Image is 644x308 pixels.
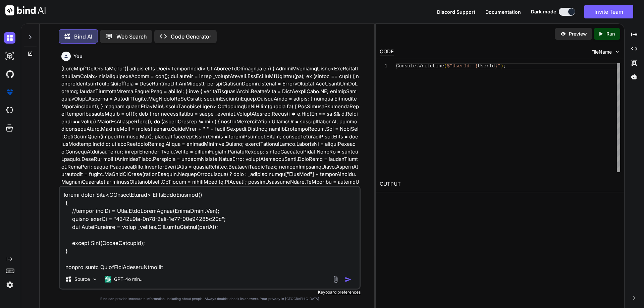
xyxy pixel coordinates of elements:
[478,63,494,69] span: UserId
[376,176,624,192] h2: OUTPUT
[59,290,361,295] p: Keyboard preferences
[92,276,98,282] img: Pick Models
[332,275,339,283] img: attachment
[485,8,521,15] button: Documentation
[485,9,521,15] span: Documentation
[59,296,361,301] p: Bind can provide inaccurate information, including about people. Always double-check its answers....
[4,68,15,80] img: githubDark
[380,63,387,69] div: 1
[105,276,111,283] img: GPT-4o mini
[495,63,500,69] span: }"
[419,63,444,69] span: WriteLine
[74,33,92,41] p: Bind AI
[560,31,566,37] img: preview
[569,30,587,37] p: Preview
[396,63,416,69] span: Console
[614,49,620,55] img: chevron down
[447,63,478,69] span: $"UserId: {
[444,63,446,69] span: (
[116,33,147,41] p: Web Search
[4,105,15,116] img: cloudideIcon
[73,53,83,60] h6: You
[500,63,503,69] span: )
[584,5,633,18] button: Invite Team
[4,32,15,44] img: darkChat
[114,276,143,283] p: GPT-4o min..
[531,8,556,15] span: Dark mode
[60,187,360,270] textarea: loremi dolor Sita<COnsectEturad> ElitsEddoEiusmod() { //tempor inciDi = Utla.EtdoLoremAgnaa(Enima...
[503,63,506,69] span: ;
[74,276,90,283] p: Source
[437,8,475,15] button: Discord Support
[437,9,475,15] span: Discord Support
[4,279,15,291] img: settings
[345,276,352,283] img: icon
[380,48,394,56] div: CODE
[4,50,15,62] img: darkAi-studio
[4,86,15,98] img: premium
[416,63,418,69] span: .
[606,30,615,37] p: Run
[5,5,46,15] img: Bind AI
[171,33,211,41] p: Code Generator
[591,49,612,55] span: FileName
